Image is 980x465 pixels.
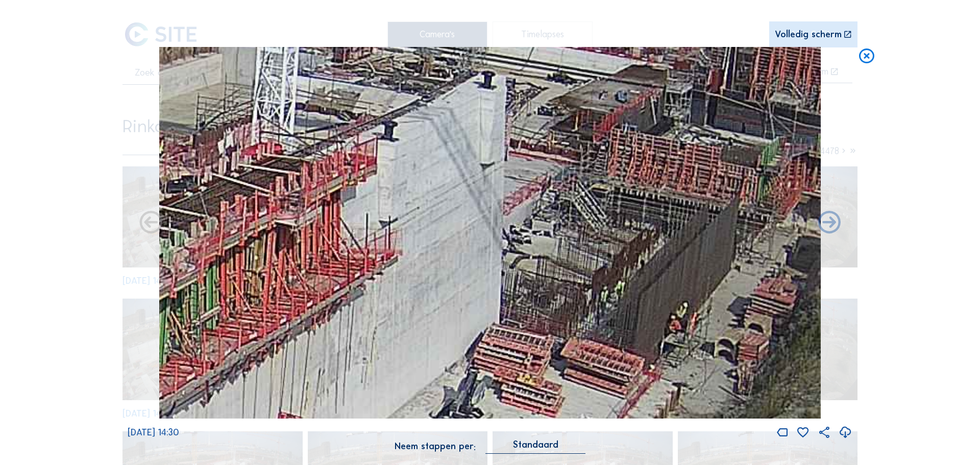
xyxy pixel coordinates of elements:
div: Volledig scherm [775,30,842,40]
div: Standaard [485,440,585,454]
i: Back [816,209,843,237]
div: Standaard [513,440,558,449]
div: Neem stappen per: [395,442,476,451]
img: Image [159,47,821,419]
span: [DATE] 14:30 [128,427,179,438]
i: Forward [137,209,164,237]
